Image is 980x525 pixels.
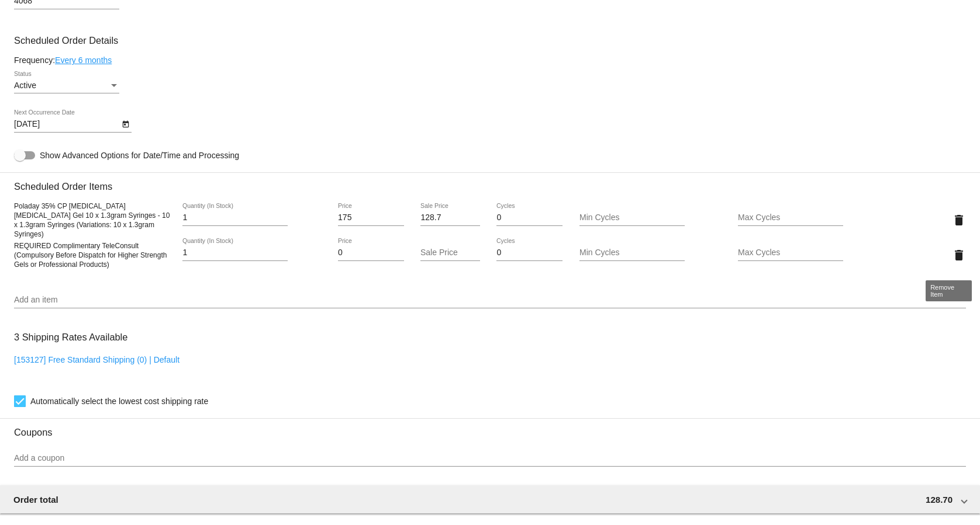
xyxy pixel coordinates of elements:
[420,248,479,258] input: Sale Price
[738,248,843,258] input: Max Cycles
[55,55,112,65] a: Every 6 months
[420,213,479,222] input: Sale Price
[30,394,208,408] span: Automatically select the lowest cost shipping rate
[579,248,685,258] input: Min Cycles
[14,55,966,65] div: Frequency:
[182,248,288,258] input: Quantity (In Stock)
[952,213,966,227] mat-icon: delete
[13,495,58,505] span: Order total
[182,213,288,222] input: Quantity (In Stock)
[496,213,563,222] input: Cycles
[14,202,170,238] span: Poladay 35% CP [MEDICAL_DATA] [MEDICAL_DATA] Gel 10 x 1.3gram Syringes - 10 x 1.3gram Syringes (V...
[14,81,119,91] mat-select: Status
[579,213,685,222] input: Min Cycles
[14,242,167,269] span: REQUIRED Complimentary TeleConsult (Compulsory Before Dispatch for Higher Strength Gels or Profes...
[496,248,563,258] input: Cycles
[14,172,966,192] h3: Scheduled Order Items
[338,248,404,258] input: Price
[40,149,239,161] span: Show Advanced Options for Date/Time and Processing
[119,117,132,130] button: Open calendar
[14,35,966,46] h3: Scheduled Order Details
[14,454,966,463] input: Add a coupon
[952,248,966,262] mat-icon: delete
[338,213,404,222] input: Price
[926,495,953,505] span: 128.70
[14,418,966,438] h3: Coupons
[14,295,966,305] input: Add an item
[14,325,127,350] h3: 3 Shipping Rates Available
[14,81,36,90] span: Active
[14,120,119,129] input: Next Occurrence Date
[14,355,180,364] a: [153127] Free Standard Shipping (0) | Default
[738,213,843,222] input: Max Cycles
